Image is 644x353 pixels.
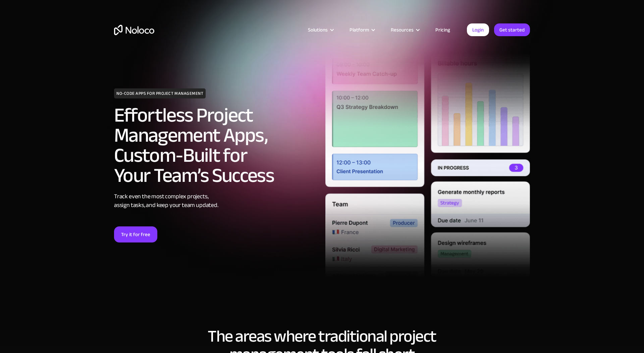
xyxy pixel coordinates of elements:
[427,25,459,34] a: Pricing
[341,25,382,34] div: Platform
[494,23,530,36] a: Get started
[308,25,328,34] div: Solutions
[350,25,369,34] div: Platform
[114,226,157,242] a: Try it for free
[114,88,206,98] h1: NO-CODE APPS FOR PROJECT MANAGEMENT
[114,25,154,35] a: home
[114,192,319,210] div: Track even the most complex projects, assign tasks, and keep your team updated.
[114,105,319,186] h2: Effortless Project Management Apps, Custom-Built for Your Team’s Success
[467,23,489,36] a: Login
[382,25,427,34] div: Resources
[391,25,414,34] div: Resources
[300,25,341,34] div: Solutions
